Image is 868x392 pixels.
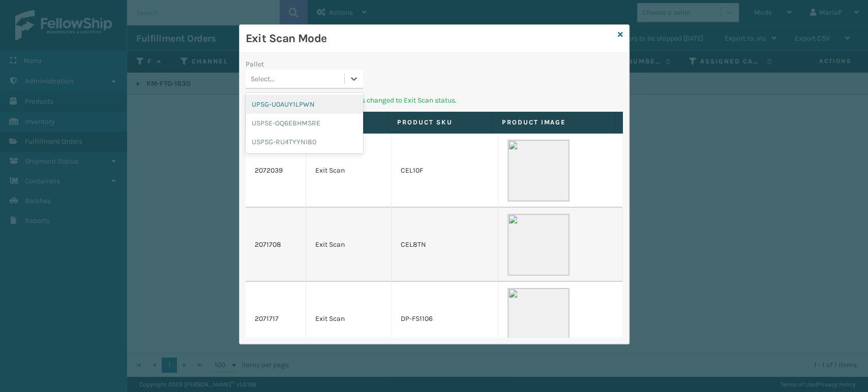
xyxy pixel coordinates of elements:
[392,134,498,208] td: CEL10F
[507,214,570,276] img: 51104088640_40f294f443_o-scaled-700x700.jpg
[246,133,363,151] div: USPSG-RU4TYYNI80
[392,208,498,282] td: CEL8TN
[306,208,392,282] td: Exit Scan
[246,95,623,106] p: Pallet scanned and Fulfillment Orders changed to Exit Scan status.
[306,134,392,208] td: Exit Scan
[246,59,264,70] label: Pallet
[507,140,570,202] img: 51104088640_40f294f443_o-scaled-700x700.jpg
[246,31,614,46] h3: Exit Scan Mode
[392,282,498,356] td: DP-FS1106
[255,314,279,324] a: 2071717
[306,282,392,356] td: Exit Scan
[246,95,363,114] div: UPSG-U0AUY1LPWN
[255,240,281,250] a: 2071708
[246,114,363,133] div: USPSE-OQ6EBHMSRE
[507,288,570,350] img: 51104088640_40f294f443_o-scaled-700x700.jpg
[251,74,275,84] div: Select...
[397,118,483,127] label: Product SKU
[255,166,283,176] a: 2072039
[502,118,605,127] label: Product Image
